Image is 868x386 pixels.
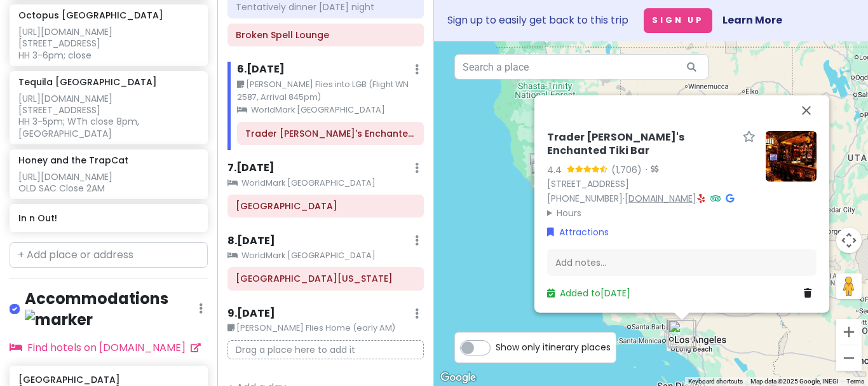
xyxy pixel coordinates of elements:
[547,162,567,176] div: 4.4
[710,194,721,203] i: Tripadvisor
[227,235,275,248] h6: 8 . [DATE]
[526,157,564,195] div: Rancho Obi Wan
[836,228,862,253] button: Map camera controls
[688,377,743,386] button: Keyboard shortcuts
[791,95,822,126] button: Close
[437,369,479,386] a: Open this area in Google Maps (opens a new window)
[743,131,756,144] a: Star place
[227,322,424,334] small: [PERSON_NAME] Flies Home (early AM)
[227,162,275,175] h6: 7 . [DATE]
[547,249,817,276] div: Add notes...
[547,225,609,239] a: Attractions
[236,200,415,212] h6: Disneyland Park
[750,378,839,385] span: Map data ©2025 Google, INEGI
[227,249,424,262] small: WorldMark [GEOGRAPHIC_DATA]
[722,13,782,27] a: Learn More
[237,63,285,76] h6: 6 . [DATE]
[547,205,756,219] summary: Hours
[846,378,864,385] a: Terms
[18,212,198,224] h6: In n Out!
[10,242,208,268] input: + Add place or address
[18,76,157,88] h6: Tequila [GEOGRAPHIC_DATA]
[644,8,712,33] button: Sign Up
[227,307,275,321] h6: 9 . [DATE]
[804,286,817,300] a: Delete place
[663,315,702,354] div: WorldMark Anaheim
[237,78,424,104] small: [PERSON_NAME] Flies into LGB (Flight WN 2587, Arrival 845pm)
[18,93,198,139] div: [URL][DOMAIN_NAME] [STREET_ADDRESS] HH 3-5pm; WTh close 8pm, [GEOGRAPHIC_DATA]
[726,194,734,203] i: Google Maps
[227,177,424,190] small: WorldMark [GEOGRAPHIC_DATA]
[10,340,201,355] a: Find hotels on [DOMAIN_NAME]
[25,310,93,329] img: marker
[236,273,415,284] h6: Disney California Adventure Park
[611,162,642,176] div: (1,706)
[836,319,862,345] button: Zoom in
[237,104,424,116] small: WorldMark [GEOGRAPHIC_DATA]
[454,54,709,79] input: Search a place
[547,287,630,300] a: Added to[DATE]
[661,314,699,352] div: Portillo's Buena Park
[18,155,128,166] h6: Honey and the TrapCat
[625,192,696,205] a: [DOMAIN_NAME]
[766,131,817,182] img: Picture of the place
[496,340,611,354] span: Show only itinerary places
[236,29,415,41] h6: Broken Spell Lounge
[18,26,198,61] div: [URL][DOMAIN_NAME] [STREET_ADDRESS] HH 3-6pm; close
[836,345,862,371] button: Zoom out
[25,289,199,329] h4: Accommodations
[236,1,415,13] div: Tentatively dinner [DATE] night
[547,177,629,190] a: [STREET_ADDRESS]
[227,340,424,360] p: Drag a place here to add it
[836,273,862,299] button: Drag Pegman onto the map to open Street View
[547,131,756,220] div: · ·
[18,171,198,194] div: [URL][DOMAIN_NAME] OLD SAC Close 2AM
[437,369,479,386] img: Google
[663,315,701,354] div: Disney California Adventure Park
[547,131,738,158] h6: Trader [PERSON_NAME]'s Enchanted Tiki Bar
[245,128,415,139] h6: Trader Sam's Enchanted Tiki Bar
[547,192,623,205] a: [PHONE_NUMBER]
[18,10,163,21] h6: Octopus [GEOGRAPHIC_DATA]
[642,163,658,176] div: ·
[524,148,562,186] div: The Warm Puppy Café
